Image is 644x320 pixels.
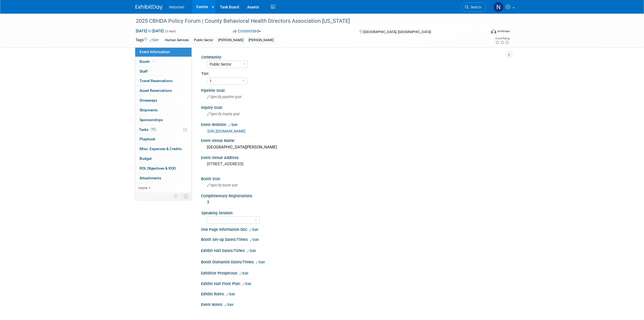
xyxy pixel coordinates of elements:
span: Specify pipeline goal [207,95,242,99]
a: Staff [135,67,191,76]
div: Event Venue Name: [201,137,509,143]
div: Event Venue Address: [201,154,509,160]
a: Sponsorships [135,115,191,125]
a: Edit [249,228,258,232]
a: Attachments [135,173,191,183]
div: One Page Information Doc: [201,225,509,232]
a: Edit [224,303,233,307]
span: Shipments [140,108,158,112]
span: Tasks [139,127,157,132]
span: Playbook [140,137,155,141]
span: ROI, Objectives & ROO [140,166,176,170]
span: Event Information [140,50,170,54]
span: Search [469,5,481,9]
div: Inquiry Goal: [201,104,509,110]
a: Giveaways [135,96,191,105]
span: (3 days) [165,30,176,33]
td: Tags [136,37,158,43]
div: [PERSON_NAME] [217,37,245,43]
div: In-Person [497,29,510,33]
div: Tier: [201,70,506,76]
img: Nina Finn [493,2,504,12]
div: Booth Dismantle Dates/Times: [201,258,509,265]
div: 2025 CBHDA Policy Forum | County Behavioral Health Directors Association [US_STATE] [134,16,478,26]
div: 3 [205,198,505,206]
span: Asset Reservations [140,88,172,93]
a: Misc. Expenses & Credits [135,144,191,154]
div: Exhibit Hall Dates/Times: [201,247,509,254]
a: Booth [135,57,191,66]
div: Event Format [454,28,510,36]
div: Booth Size: [201,175,509,182]
span: Specify inquiry goal [207,112,240,116]
a: Asset Reservations [135,86,191,95]
a: Edit [247,249,256,253]
div: Exhibitor Prospectus: [201,269,509,276]
div: Event Notes: [201,300,509,308]
span: Travel Reservations [140,79,173,83]
div: Human Services [163,37,190,43]
button: Committed [231,28,263,34]
div: Community: [201,53,506,60]
pre: [STREET_ADDRESS] [207,161,323,166]
a: Tasks11% [135,125,191,134]
span: [GEOGRAPHIC_DATA], [GEOGRAPHIC_DATA] [363,30,431,34]
div: [GEOGRAPHIC_DATA][PERSON_NAME] [205,143,505,151]
a: Edit [242,282,251,286]
td: Personalize Event Tab Strip [171,193,181,200]
span: more [138,186,147,190]
div: Public Sector [192,37,215,43]
a: Event Information [135,47,191,57]
div: Event Website: [201,121,509,128]
a: Edit [256,260,265,264]
a: Edit [239,271,248,275]
span: Specify booth size [207,183,238,187]
div: Exhibit Rules: [201,290,509,297]
div: Speaking Session: [201,209,506,216]
img: ExhibitDay [136,5,163,10]
span: Booth [140,59,156,64]
img: Format-Inperson.png [491,29,496,33]
div: Pipeline Goal: [201,86,509,93]
span: Giveaways [140,98,157,102]
a: Edit [226,292,235,296]
a: ROI, Objectives & ROO [135,164,191,173]
a: [URL][DOMAIN_NAME] [207,129,246,133]
a: Playbook [135,134,191,144]
a: more [135,183,191,193]
a: Edit [229,123,237,127]
a: Edit [250,238,259,242]
a: Shipments [135,105,191,115]
span: Budget [140,156,152,161]
span: [DATE] [DATE] [136,28,164,33]
td: Toggle Event Tabs [180,193,191,200]
a: Travel Reservations [135,76,191,86]
div: Event Rating [495,37,510,40]
div: Booth Set-up Dates/Times: [201,235,509,243]
a: Edit [150,38,158,42]
div: [PERSON_NAME] [247,37,275,43]
span: to [147,29,152,33]
div: Complimentary Registrations: [201,192,509,199]
span: Netsmart [169,5,184,9]
span: Sponsorships [140,118,163,122]
a: Budget [135,154,191,163]
i: Booth reservation complete [152,60,155,63]
span: Staff [140,69,148,73]
div: Exhibit Hall Floor Plan: [201,280,509,287]
span: 11% [150,127,157,131]
span: Attachments [140,176,161,180]
a: Search [461,2,486,12]
span: Misc. Expenses & Credits [140,147,182,151]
